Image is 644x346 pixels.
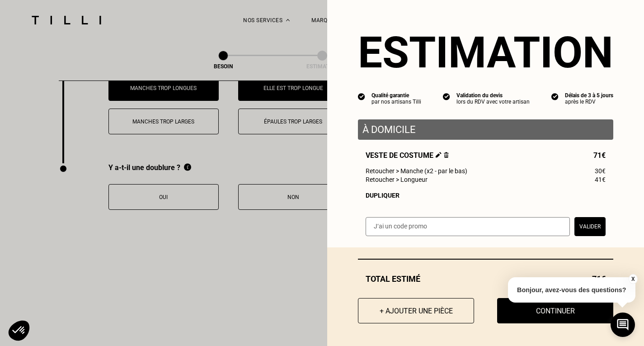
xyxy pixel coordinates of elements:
img: icon list info [443,92,450,100]
div: après le RDV [565,99,613,105]
span: Retoucher > Longueur [366,176,428,183]
img: icon list info [358,92,365,100]
button: Continuer [497,298,613,323]
section: Estimation [358,27,613,78]
span: 71€ [593,151,606,160]
span: Retoucher > Manche (x2 - par le bas) [366,167,467,175]
span: 30€ [595,167,606,175]
p: Bonjour, avez-vous des questions? [508,277,635,303]
div: Validation du devis [456,92,530,99]
div: lors du RDV avec votre artisan [456,99,530,105]
span: Veste de costume [366,151,449,160]
button: + Ajouter une pièce [358,298,474,323]
div: Dupliquer [366,192,606,199]
img: Supprimer [444,152,449,158]
p: À domicile [362,124,609,135]
input: J‘ai un code promo [366,217,570,236]
div: Délais de 3 à 5 jours [565,92,613,99]
img: icon list info [551,92,559,100]
img: Éditer [436,152,442,158]
button: X [628,274,637,284]
div: Qualité garantie [371,92,421,99]
button: Valider [574,217,606,236]
span: 41€ [595,176,606,183]
div: Total estimé [358,274,613,284]
div: par nos artisans Tilli [371,99,421,105]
